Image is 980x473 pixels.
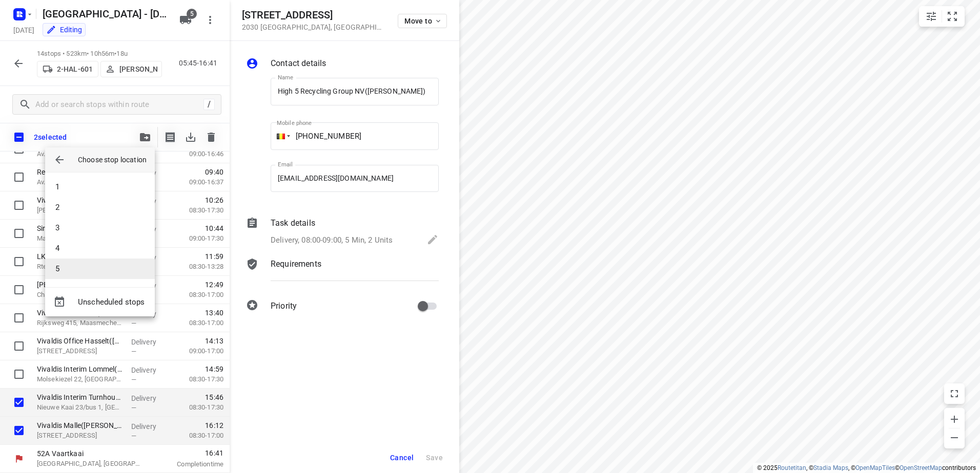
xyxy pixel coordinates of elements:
li: 3 [45,218,155,238]
li: 4 [45,238,155,259]
li: 5 [45,259,155,279]
span: Unscheduled stops [78,296,147,308]
p: Choose stop location [78,155,147,165]
div: Unscheduled stops [45,292,155,312]
li: 1 [45,177,155,197]
li: 2 [45,197,155,218]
